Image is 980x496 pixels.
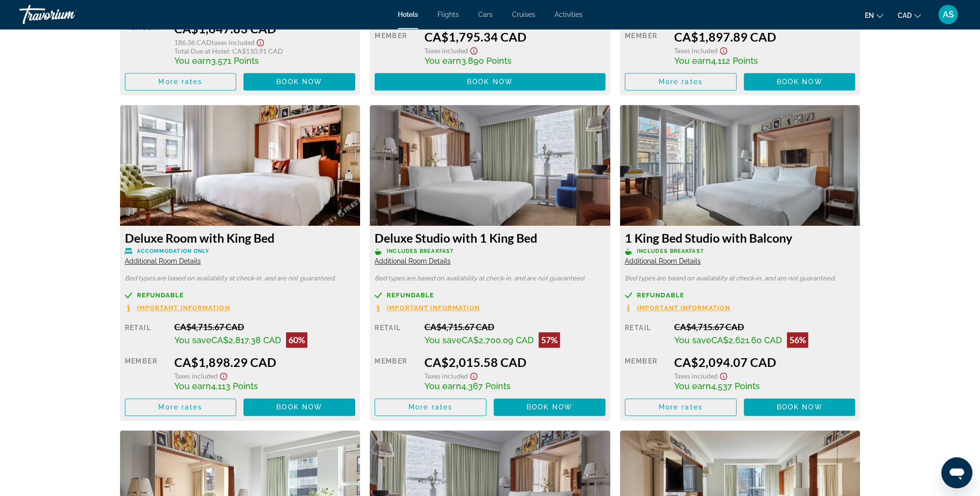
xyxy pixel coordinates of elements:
span: CA$2,621.60 CAD [711,335,782,345]
span: Cruises [512,11,535,18]
div: Retail [125,321,167,348]
h3: Deluxe Room with King Bed [125,231,356,245]
span: You earn [674,56,711,66]
div: 57% [539,332,560,348]
span: CAD [898,12,912,19]
a: Cars [478,11,493,18]
span: More rates [659,78,703,86]
span: Taxes included [424,46,468,55]
a: Refundable [125,292,356,299]
span: 3,571 Points [211,56,259,66]
button: Show Taxes and Fees disclaimer [718,44,729,55]
img: 713b9074-029b-4c2b-a7a2-acf63fb21242.jpeg [620,105,860,226]
a: Flights [437,11,459,18]
span: Includes Breakfast [387,248,454,254]
span: Refundable [637,292,684,298]
button: Show Taxes and Fees disclaimer [255,36,266,47]
a: Activities [555,11,583,18]
button: Book now [744,398,856,416]
div: CA$1,898.29 CAD [174,355,355,369]
button: Show Taxes and Fees disclaimer [468,369,480,380]
span: CA$2,817.38 CAD [211,335,281,345]
span: More rates [659,403,703,411]
span: You save [674,335,711,345]
div: Member [625,355,667,391]
span: You earn [674,381,711,391]
span: 186.36 CAD [174,38,211,46]
button: More rates [375,398,486,416]
div: CA$1,897.89 CAD [674,29,855,44]
img: 1164f060-c484-49bf-9723-981e76541a6b.jpeg [120,105,361,226]
button: Book now [243,73,355,90]
button: Book now [243,398,355,416]
span: Taxes included [211,38,255,46]
span: More rates [158,78,202,86]
div: : CA$110.91 CAD [174,47,355,55]
span: 4,113 Points [211,381,258,391]
span: Important Information [387,305,480,311]
span: You earn [424,56,461,66]
span: Book now [467,78,513,86]
button: Change currency [898,8,921,22]
img: 2cbad3ec-8fa6-4cba-8ea3-a303ce6e2755.jpeg [370,105,610,226]
span: Book now [276,78,322,86]
div: Member [125,21,167,66]
span: You earn [174,56,211,66]
button: User Menu [935,4,961,25]
span: Book now [777,78,823,86]
span: You earn [424,381,461,391]
button: Book now [744,73,856,90]
button: Show Taxes and Fees disclaimer [468,44,480,55]
div: CA$4,715.67 CAD [674,321,855,332]
button: Important Information [375,304,480,312]
span: Book now [777,403,823,411]
button: More rates [125,398,237,416]
span: Important Information [637,305,730,311]
p: Bed types are based on availability at check-in, and are not guaranteed. [375,275,605,282]
span: CA$2,700.09 CAD [462,335,534,345]
div: 60% [286,332,307,348]
p: Bed types are based on availability at check-in, and are not guaranteed. [625,275,856,282]
div: 56% [787,332,808,348]
button: Book now [375,73,605,90]
span: Refundable [387,292,434,298]
button: Change language [865,8,883,22]
a: Travorium [19,2,116,27]
div: CA$4,715.67 CAD [174,321,355,332]
span: 3,890 Points [461,56,512,66]
span: Taxes included [674,372,718,380]
span: More rates [408,403,452,411]
span: You save [424,335,462,345]
a: Refundable [625,292,856,299]
span: You earn [174,381,211,391]
span: Additional Room Details [375,257,451,265]
button: Important Information [625,304,730,312]
h3: 1 King Bed Studio with Balcony [625,231,856,245]
div: Member [375,29,417,66]
p: Bed types are based on availability at check-in, and are not guaranteed. [125,275,356,282]
div: Member [625,29,667,66]
div: Member [125,355,167,391]
button: Important Information [125,304,230,312]
div: CA$1,795.34 CAD [424,29,605,44]
div: CA$2,015.58 CAD [424,355,605,369]
span: Important Information [137,305,230,311]
span: Additional Room Details [125,257,201,265]
span: Taxes included [174,372,218,380]
div: CA$2,094.07 CAD [674,355,855,369]
span: Taxes included [674,46,718,55]
span: Taxes included [424,372,468,380]
iframe: Button to launch messaging window [941,457,972,488]
button: More rates [125,73,237,90]
span: You save [174,335,211,345]
button: More rates [625,398,737,416]
span: Total Due at Hotel [174,47,229,55]
div: Retail [625,321,667,348]
span: en [865,12,874,19]
button: Show Taxes and Fees disclaimer [218,369,229,380]
span: 4,537 Points [711,381,760,391]
a: Hotels [398,11,418,18]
